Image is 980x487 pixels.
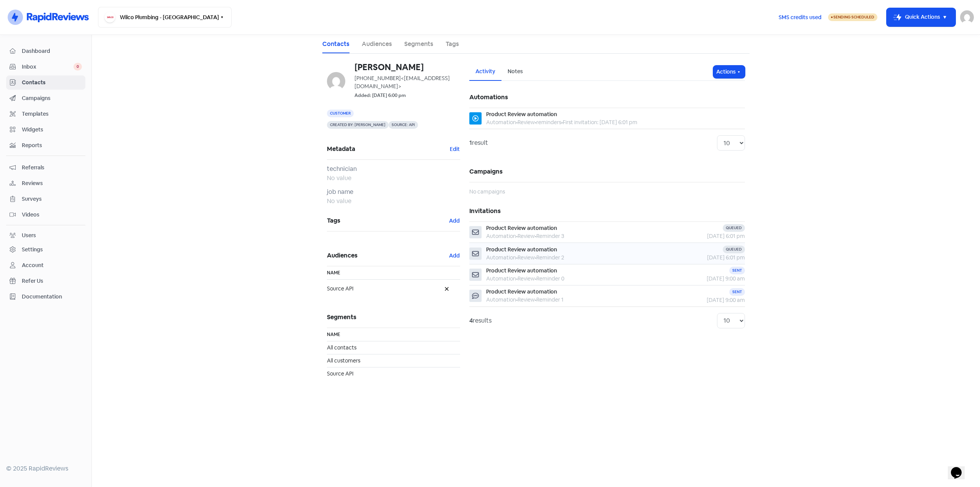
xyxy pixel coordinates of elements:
[833,15,874,20] span: Sending Scheduled
[6,123,85,137] a: Widgets
[327,328,460,341] th: Name
[561,119,563,126] b: •
[22,246,43,254] div: Settings
[354,92,406,99] small: Added: [DATE] 6:00 pm
[22,141,82,149] span: Reports
[960,10,974,24] img: User
[535,119,536,126] b: •
[98,7,232,28] button: Wilco Plumbing - [GEOGRAPHIC_DATA]
[22,126,82,134] span: Widgets
[536,119,561,126] span: reminders
[327,110,354,117] span: Customer
[6,192,85,206] a: Surveys
[729,288,745,296] div: Sent
[516,296,518,303] b: •
[469,139,472,147] strong: 1
[22,164,82,172] span: Referrals
[772,13,828,21] a: SMS credits used
[486,275,564,283] div: Automation Review Reminder 0
[327,72,345,90] img: bc518bee46b115343ad013bc6e61ee0d
[327,285,441,293] span: Source API
[327,215,449,226] span: Tags
[22,94,82,102] span: Campaigns
[389,121,418,129] span: Source: API
[469,316,492,325] div: results
[469,188,505,195] span: No campaigns
[73,63,82,71] span: 0
[446,39,459,49] a: Tags
[22,47,82,55] span: Dashboard
[327,370,353,377] span: Source API
[663,254,745,262] div: [DATE] 6:01 pm
[22,277,82,285] span: Refer Us
[516,254,518,261] b: •
[516,275,518,282] b: •
[486,225,557,231] span: Product Review automation
[516,119,518,126] b: •
[6,464,85,473] div: © 2025 RapidReviews
[486,232,564,240] div: Automation Review Reminder 3
[327,174,460,183] div: No value
[535,233,536,239] b: •
[535,296,536,303] b: •
[486,110,557,118] div: Product Review automation
[327,143,449,155] span: Metadata
[486,246,557,253] span: Product Review automation
[6,176,85,190] a: Reviews
[6,258,85,272] a: Account
[475,67,495,75] div: Activity
[6,107,85,121] a: Templates
[713,66,745,78] button: Actions
[327,197,460,206] div: No value
[563,119,637,126] span: First invitation: [DATE] 6:01 pm
[469,316,473,325] strong: 4
[486,296,563,304] div: Automation Review Reminder 1
[6,290,85,304] a: Documentation
[22,195,82,203] span: Surveys
[327,187,460,197] div: job name
[327,121,389,129] span: Created by: [PERSON_NAME]
[663,275,745,283] div: [DATE] 9:00 am
[6,228,85,243] a: Users
[486,254,564,262] div: Automation Review Reminder 2
[22,110,82,118] span: Templates
[486,288,557,295] span: Product Review automation
[6,138,85,152] a: Reports
[6,208,85,222] a: Videos
[322,39,350,49] a: Contacts
[508,67,523,75] div: Notes
[22,231,36,239] div: Users
[828,13,877,22] a: Sending Scheduled
[663,232,745,240] div: [DATE] 6:01 pm
[6,91,85,105] a: Campaigns
[354,63,460,71] h6: [PERSON_NAME]
[404,39,433,49] a: Segments
[6,243,85,257] a: Settings
[729,267,745,274] div: Sent
[535,275,536,282] b: •
[723,246,745,253] div: Queued
[469,87,745,108] h5: Automations
[6,44,85,58] a: Dashboard
[327,344,356,351] span: All contacts
[887,8,955,26] button: Quick Actions
[779,13,822,21] span: SMS credits used
[449,145,460,154] button: Edit
[22,293,82,301] span: Documentation
[6,274,85,288] a: Refer Us
[663,296,745,304] div: [DATE] 9:00 am
[22,63,73,71] span: Inbox
[22,179,82,187] span: Reviews
[6,161,85,175] a: Referrals
[518,119,535,126] span: Review
[449,251,460,260] button: Add
[327,266,460,280] th: Name
[469,201,745,221] h5: Invitations
[486,119,516,126] span: Automation
[723,224,745,232] div: Queued
[449,216,460,225] button: Add
[362,39,392,49] a: Audiences
[354,74,460,90] div: [PHONE_NUMBER]
[327,250,449,261] span: Audiences
[516,233,518,239] b: •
